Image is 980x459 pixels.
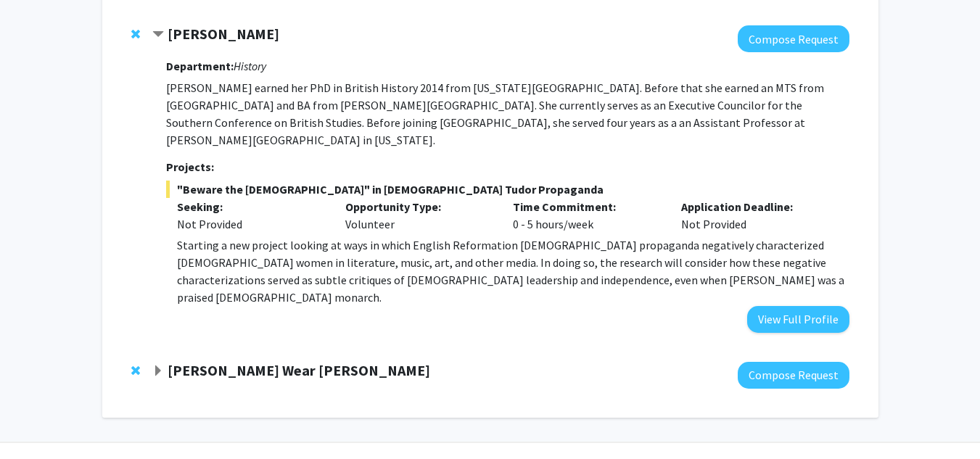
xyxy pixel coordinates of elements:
[177,236,849,306] p: Starting a new project looking at ways in which English Reformation [DEMOGRAPHIC_DATA] propaganda...
[152,365,164,377] span: Expand Kimberly Wear Jones Bookmark
[166,160,214,174] strong: Projects:
[747,306,849,333] button: View Full Profile
[234,59,266,73] i: History
[177,215,324,233] div: Not Provided
[334,198,503,233] div: Volunteer
[131,365,140,376] span: Remove Kimberly Wear Jones from bookmarks
[152,29,164,41] span: Contract Amanda Allen Bookmark
[670,198,839,233] div: Not Provided
[166,181,849,198] span: "Beware the [DEMOGRAPHIC_DATA]" in [DEMOGRAPHIC_DATA] Tudor Propaganda
[738,25,849,52] button: Compose Request to Amanda Allen
[11,394,62,448] iframe: Chat
[681,198,828,215] p: Application Deadline:
[345,198,492,215] p: Opportunity Type:
[131,28,140,40] span: Remove Amanda Allen from bookmarks
[738,362,849,389] button: Compose Request to Kimberly Wear Jones
[168,25,279,43] strong: [PERSON_NAME]
[502,198,670,233] div: 0 - 5 hours/week
[513,198,659,215] p: Time Commitment:
[166,79,849,149] p: [PERSON_NAME] earned her PhD in British History 2014 from [US_STATE][GEOGRAPHIC_DATA]. Before tha...
[177,198,324,215] p: Seeking:
[166,59,234,73] strong: Department:
[168,361,430,379] strong: [PERSON_NAME] Wear [PERSON_NAME]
